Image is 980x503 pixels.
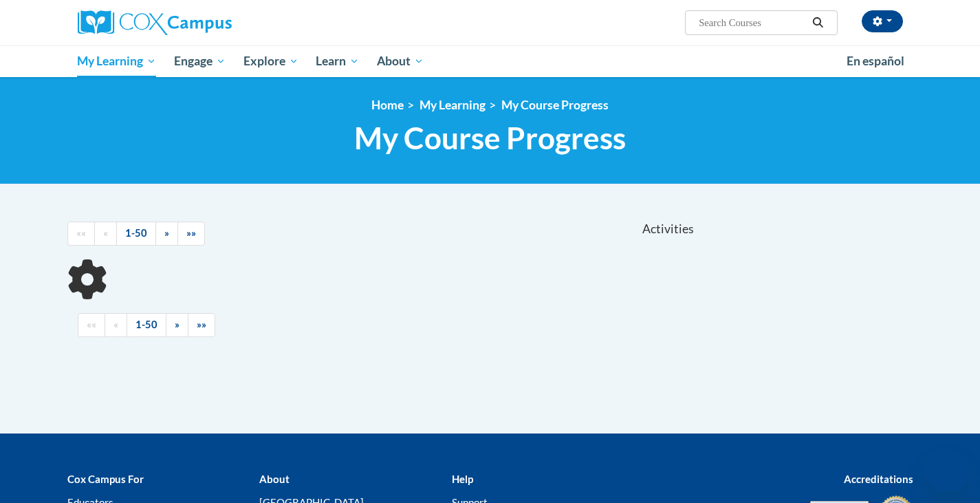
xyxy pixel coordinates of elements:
[78,313,105,337] a: Begining
[420,98,486,112] a: My Learning
[368,45,433,77] a: About
[166,313,188,337] a: Next
[844,473,913,485] b: Accreditations
[188,313,215,337] a: End
[642,222,694,237] span: Activities
[87,319,96,330] span: ««
[164,227,169,239] span: »
[174,53,226,69] span: Engage
[67,473,144,485] b: Cox Campus For
[78,10,339,35] a: Cox Campus
[113,319,118,330] span: «
[847,54,904,68] span: En español
[165,45,235,77] a: Engage
[862,10,903,32] button: Account Settings
[501,98,609,112] a: My Course Progress
[116,222,156,246] a: 1-50
[94,222,117,246] a: Previous
[67,222,95,246] a: Begining
[838,47,913,76] a: En español
[316,53,359,69] span: Learn
[127,313,166,337] a: 1-50
[105,313,127,337] a: Previous
[697,14,807,31] input: Search Courses
[155,222,178,246] a: Next
[452,473,473,485] b: Help
[177,222,205,246] a: End
[197,319,206,330] span: »»
[354,120,626,156] span: My Course Progress
[78,10,232,35] img: Cox Campus
[77,53,156,69] span: My Learning
[371,98,404,112] a: Home
[76,227,86,239] span: ««
[377,53,424,69] span: About
[103,227,108,239] span: «
[259,473,290,485] b: About
[307,45,368,77] a: Learn
[235,45,307,77] a: Explore
[186,227,196,239] span: »»
[925,448,969,492] iframe: Button to launch messaging window
[807,14,828,31] button: Search
[69,45,166,77] a: My Learning
[175,319,179,330] span: »
[243,53,298,69] span: Explore
[57,45,924,77] div: Main menu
